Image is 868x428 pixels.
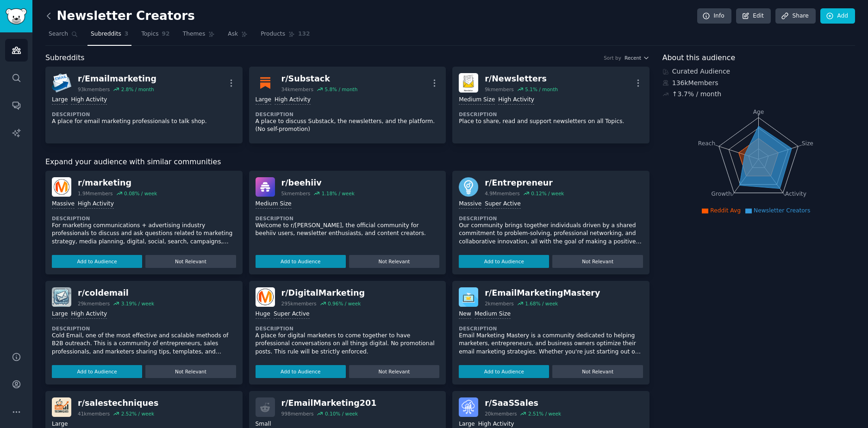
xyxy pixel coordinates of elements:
div: 29k members [78,300,110,307]
p: Welcome to r/[PERSON_NAME], the official community for beehiiv users, newsletter enthusiasts, and... [256,222,440,238]
p: Our community brings together individuals driven by a shared commitment to problem-solving, profe... [459,222,643,246]
dt: Description [459,215,643,222]
div: 0.96 % / week [328,300,361,307]
div: r/ Emailmarketing [78,73,156,85]
div: Sort by [604,55,621,61]
div: r/ EmailMarketing201 [281,397,377,409]
div: 2k members [485,300,514,307]
tspan: Age [753,109,764,115]
tspan: Reach [698,140,716,146]
div: Large [52,96,68,105]
div: Super Active [274,310,310,319]
button: Add to Audience [256,255,346,268]
div: 0.10 % / week [325,410,358,417]
div: 1.9M members [78,190,113,197]
div: 3.19 % / week [121,300,154,307]
img: Substack [256,73,275,93]
dt: Description [256,325,440,332]
div: ↑ 3.7 % / month [672,89,721,99]
div: r/ DigitalMarketing [281,287,365,299]
a: Search [45,27,81,46]
dt: Description [459,325,643,332]
span: About this audience [662,52,735,64]
img: GummySearch logo [6,8,27,25]
div: 2.52 % / week [121,410,154,417]
button: Not Relevant [145,365,236,378]
a: Themes [180,27,219,46]
button: Not Relevant [349,255,439,268]
h2: Newsletter Creators [45,9,195,24]
p: A place to discuss Substack, the newsletters, and the platform. (No self-promotion) [256,118,440,134]
div: r/ beehiiv [281,177,355,189]
div: 93k members [78,86,110,93]
div: Large [256,96,271,105]
img: beehiiv [256,177,275,197]
span: Reddit Avg [710,207,741,214]
img: SaaSSales [459,397,478,417]
div: High Activity [498,96,534,105]
img: Newsletters [459,73,478,93]
div: Super Active [485,200,521,209]
div: Large [52,310,68,319]
a: Substackr/Substack34kmembers5.8% / monthLargeHigh ActivityDescriptionA place to discuss Substack,... [249,67,446,143]
div: Medium Size [256,200,292,209]
div: 136k Members [662,78,855,88]
p: For marketing communications + advertising industry professionals to discuss and ask questions re... [52,222,236,246]
span: Subreddits [91,30,121,38]
div: 1.18 % / week [322,190,355,197]
div: 5.8 % / month [325,86,357,93]
div: 0.12 % / week [531,190,564,197]
div: 20k members [485,410,517,417]
button: Add to Audience [52,255,142,268]
div: Massive [459,200,481,209]
button: Add to Audience [459,365,549,378]
span: Subreddits [45,52,85,64]
button: Not Relevant [349,365,439,378]
div: r/ Entrepreneur [485,177,564,189]
div: r/ SaaSSales [485,397,561,409]
div: High Activity [71,310,107,319]
a: Topics92 [138,27,173,46]
span: Products [261,30,285,38]
span: Ask [228,30,238,38]
a: Subreddits3 [87,27,131,46]
div: 41k members [78,410,110,417]
p: A place for digital marketers to come together to have professional conversations on all things d... [256,332,440,356]
button: Add to Audience [52,365,142,378]
button: Not Relevant [145,255,236,268]
dt: Description [256,215,440,222]
span: Themes [183,30,206,38]
button: Not Relevant [552,365,643,378]
div: 1.68 % / week [525,300,558,307]
div: New [459,310,471,319]
div: 34k members [281,86,313,93]
dt: Description [256,111,440,118]
div: r/ coldemail [78,287,154,299]
dt: Description [52,215,236,222]
span: Newsletter Creators [754,207,810,214]
img: marketing [52,177,71,197]
div: r/ Substack [281,73,358,85]
a: Newslettersr/Newsletters9kmembers5.1% / monthMedium SizeHigh ActivityDescriptionPlace to share, r... [452,67,649,143]
button: Recent [624,55,649,61]
div: 0.08 % / week [124,190,157,197]
a: Edit [736,8,771,24]
button: Add to Audience [256,365,346,378]
div: 5.1 % / month [525,86,558,93]
img: Entrepreneur [459,177,478,197]
span: 3 [125,30,129,38]
div: Medium Size [475,310,511,319]
div: 4.9M members [485,190,520,197]
p: Cold Email, one of the most effective and scalable methods of B2B outreach. This is a community o... [52,332,236,356]
div: High Activity [71,96,107,105]
tspan: Activity [785,191,806,197]
div: 9k members [485,86,514,93]
img: Emailmarketing [52,73,71,93]
button: Not Relevant [552,255,643,268]
p: A place for email marketing professionals to talk shop. [52,118,236,126]
div: r/ salestechniques [78,397,158,409]
dt: Description [52,111,236,118]
div: 295k members [281,300,317,307]
span: Expand your audience with similar communities [45,156,221,168]
div: Massive [52,200,75,209]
